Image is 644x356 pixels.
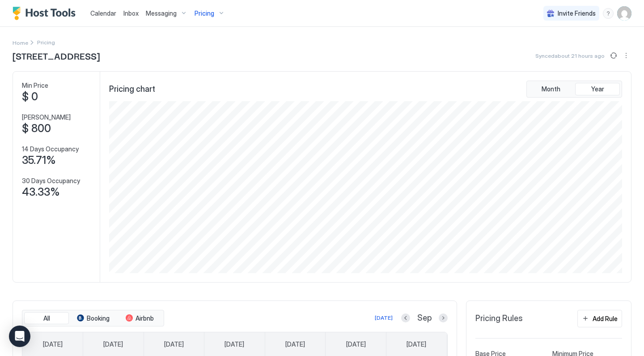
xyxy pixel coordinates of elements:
[603,8,614,19] div: menu
[87,314,110,322] span: Booking
[22,177,80,185] span: 30 Days Occupancy
[475,313,523,324] span: Pricing Rules
[621,50,631,61] button: More options
[529,83,573,95] button: Month
[195,9,214,17] span: Pricing
[9,326,30,347] div: Open Intercom Messenger
[71,312,115,325] button: Booking
[22,113,71,121] span: [PERSON_NAME]
[22,90,38,103] span: $ 0
[577,310,622,327] button: Add Rule
[22,81,48,90] span: Min Price
[13,39,28,46] span: Home
[22,122,51,135] span: $ 800
[117,312,162,325] button: Airbnb
[593,314,618,323] div: Add Rule
[43,314,50,322] span: All
[526,81,622,98] div: tab-group
[401,313,410,322] button: Previous month
[542,85,560,93] span: Month
[22,145,79,153] span: 14 Days Occupancy
[136,314,154,322] span: Airbnb
[285,340,305,348] span: [DATE]
[225,340,244,348] span: [DATE]
[608,50,619,61] button: Sync prices
[22,310,164,327] div: tab-group
[90,9,116,18] a: Calendar
[621,50,631,61] div: menu
[346,340,366,348] span: [DATE]
[417,313,432,323] span: Sep
[123,9,139,17] span: Inbox
[123,9,139,18] a: Inbox
[617,6,631,21] div: User profile
[535,52,605,59] span: Synced about 21 hours ago
[558,9,596,17] span: Invite Friends
[103,340,123,348] span: [DATE]
[24,312,69,325] button: All
[37,39,55,46] span: Breadcrumb
[575,83,620,95] button: Year
[13,38,28,47] a: Home
[43,340,63,348] span: [DATE]
[146,9,177,17] span: Messaging
[164,340,184,348] span: [DATE]
[375,314,393,322] div: [DATE]
[13,7,80,20] a: Host Tools Logo
[22,185,60,199] span: 43.33%
[90,9,116,17] span: Calendar
[13,38,28,47] div: Breadcrumb
[22,154,56,167] span: 35.71%
[439,313,448,322] button: Next month
[109,84,155,94] span: Pricing chart
[373,313,394,323] button: [DATE]
[407,340,426,348] span: [DATE]
[13,49,100,62] span: [STREET_ADDRESS]
[591,85,604,93] span: Year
